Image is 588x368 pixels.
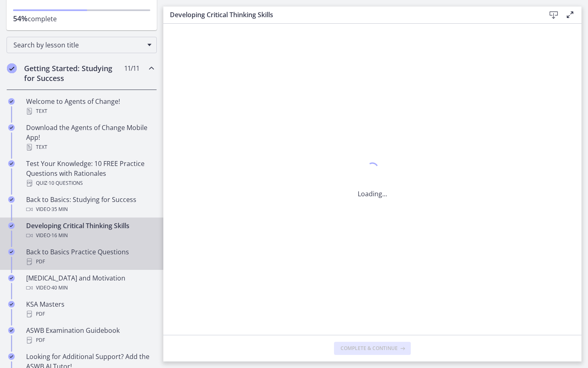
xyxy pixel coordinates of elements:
[8,249,15,255] i: Completed
[47,178,83,188] span: · 10 Questions
[26,257,154,267] div: PDF
[8,196,15,203] i: Completed
[26,123,154,152] div: Download the Agents of Change Mobile App!
[8,124,15,131] i: Completed
[26,335,154,345] div: PDF
[358,160,387,179] div: 1
[124,63,139,73] span: 11 / 11
[8,98,15,105] i: Completed
[26,204,154,214] div: Video
[334,342,411,355] button: Complete & continue
[26,96,154,116] div: Welcome to Agents of Change!
[50,231,68,240] span: · 16 min
[8,353,15,360] i: Completed
[8,327,15,334] i: Completed
[26,221,154,240] div: Developing Critical Thinking Skills
[50,204,68,214] span: · 35 min
[26,159,154,188] div: Test Your Knowledge: 10 FREE Practice Questions with Rationales
[26,195,154,214] div: Back to Basics: Studying for Success
[26,142,154,152] div: Text
[26,309,154,319] div: PDF
[26,325,154,345] div: ASWB Examination Guidebook
[13,40,143,49] span: Search by lesson title
[341,345,398,352] span: Complete & continue
[8,275,15,281] i: Completed
[170,10,532,20] h3: Developing Critical Thinking Skills
[26,178,154,188] div: Quiz
[7,37,157,53] div: Search by lesson title
[26,273,154,293] div: [MEDICAL_DATA] and Motivation
[26,247,154,267] div: Back to Basics Practice Questions
[358,189,387,199] p: Loading...
[26,299,154,319] div: KSA Masters
[24,63,124,83] h2: Getting Started: Studying for Success
[8,301,15,307] i: Completed
[26,283,154,293] div: Video
[13,13,28,23] span: 54%
[7,63,17,73] i: Completed
[50,283,68,293] span: · 40 min
[8,160,15,167] i: Completed
[26,106,154,116] div: Text
[26,231,154,240] div: Video
[8,222,15,229] i: Completed
[13,13,150,24] p: complete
